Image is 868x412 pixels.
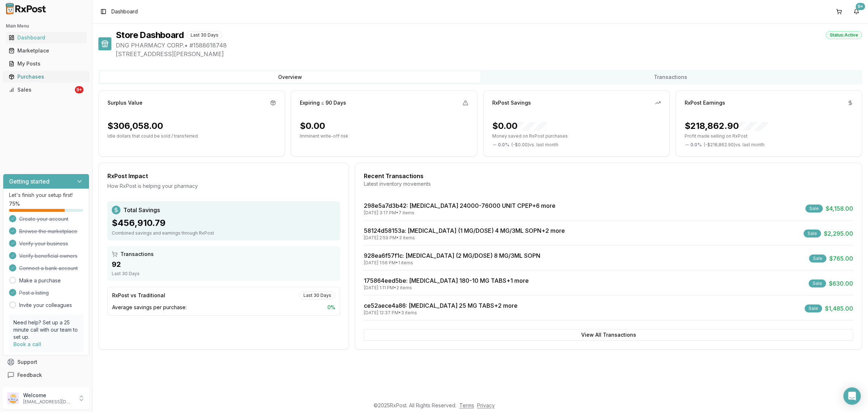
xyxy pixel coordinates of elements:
div: 9+ [856,3,865,10]
div: Combined savings and earnings through RxPost [112,230,336,236]
span: 0.0 % [690,142,702,148]
div: Open Intercom Messenger [843,387,861,405]
div: Sale [805,304,822,312]
a: Terms [459,402,474,408]
span: $2,295.00 [824,229,853,238]
span: Create your account [19,215,68,223]
button: My Posts [3,58,89,70]
span: Connect a bank account [19,265,78,272]
nav: breadcrumb [111,8,138,15]
span: $630.00 [829,279,853,288]
span: 0 % [327,304,335,311]
div: RxPost Earnings [685,99,725,106]
span: Browse the marketplace [19,228,77,235]
div: $218,862.90 [685,120,768,132]
h1: Store Dashboard [116,29,184,41]
a: Purchases [6,70,86,83]
h3: Getting started [9,177,50,186]
button: Support [3,356,89,369]
a: ce52aece4a86: [MEDICAL_DATA] 25 MG TABS+2 more [364,302,518,309]
span: [STREET_ADDRESS][PERSON_NAME] [116,50,862,58]
span: 0.0 % [498,142,509,148]
a: 298e5a7d3b42: [MEDICAL_DATA] 24000-76000 UNIT CPEP+6 more [364,202,556,209]
p: Need help? Set up a 25 minute call with our team to set up. [13,319,79,341]
span: Verify your business [19,240,68,247]
div: RxPost Savings [492,99,531,106]
a: Make a purchase [19,277,61,284]
img: User avatar [7,392,19,404]
div: Sale [809,279,826,287]
div: Sale [804,230,821,237]
div: 92 [112,259,336,269]
a: My Posts [6,57,86,70]
button: Purchases [3,71,89,83]
div: Last 30 Days [299,291,335,299]
div: Surplus Value [107,99,142,106]
div: [DATE] 2:59 PM • 3 items [364,235,565,241]
div: How RxPost is helping your pharmacy [107,182,340,190]
div: Last 30 Days [187,31,222,39]
span: Post a listing [19,289,49,297]
button: Dashboard [3,32,89,43]
div: Marketplace [9,47,84,54]
button: Feedback [3,369,89,382]
span: $4,158.00 [826,204,853,213]
span: 75 % [9,200,20,207]
p: Let's finish your setup first! [9,192,83,199]
a: Privacy [477,402,495,408]
div: $306,058.00 [107,120,163,132]
div: Expiring ≤ 90 Days [300,99,346,106]
img: RxPost Logo [3,3,49,14]
div: [DATE] 12:37 PM • 3 items [364,310,518,316]
div: Latest inventory movements [364,180,853,188]
span: Feedback [17,371,42,379]
div: Sale [805,205,823,213]
button: Transactions [480,71,861,83]
div: Sale [809,255,826,262]
div: Status: Active [826,31,862,39]
a: Invite your colleagues [19,302,72,309]
button: Sales9+ [3,84,89,96]
a: 58124d58153a: [MEDICAL_DATA] (1 MG/DOSE) 4 MG/3ML SOPN+2 more [364,227,565,234]
button: Marketplace [3,45,89,56]
div: Purchases [9,73,84,80]
p: Imminent write-off risk [300,133,468,139]
p: [EMAIL_ADDRESS][DOMAIN_NAME] [23,399,73,405]
button: View All Transactions [364,329,853,341]
div: 9+ [75,86,84,93]
div: $0.00 [492,120,546,132]
a: Marketplace [6,44,86,57]
button: 9+ [851,6,862,17]
span: Transactions [120,251,154,258]
a: Book a call [13,341,41,347]
a: Sales9+ [6,83,86,96]
div: $456,910.79 [112,217,336,229]
span: Total Savings [123,206,160,214]
div: Last 30 Days [112,271,336,277]
p: Profit made selling on RxPost [685,133,853,139]
p: Money saved on RxPost purchases [492,133,661,139]
span: $1,485.00 [825,304,853,313]
div: RxPost Impact [107,172,340,180]
div: Sales [9,86,73,93]
a: Dashboard [6,31,86,44]
span: Dashboard [111,8,138,15]
div: Dashboard [9,34,84,41]
span: ( - $0.00 ) vs. last month [511,142,558,148]
span: ( - $218,862.90 ) vs. last month [704,142,765,148]
div: My Posts [9,60,84,67]
div: RxPost vs Traditional [112,292,165,299]
div: [DATE] 3:17 PM • 7 items [364,210,556,216]
div: $0.00 [300,120,325,132]
p: Idle dollars that could be sold / transferred [107,133,276,139]
span: Average savings per purchase: [112,304,187,311]
span: DNG PHARMACY CORP. • # 1588618748 [116,41,862,50]
div: [DATE] 1:11 PM • 2 items [364,285,529,291]
h2: Main Menu [6,23,86,29]
div: Recent Transactions [364,172,853,180]
p: Welcome [23,392,73,399]
div: [DATE] 1:56 PM • 1 items [364,260,540,266]
a: 175864eed5be: [MEDICAL_DATA] 180-10 MG TABS+1 more [364,277,529,284]
a: 928ea6f57f1c: [MEDICAL_DATA] (2 MG/DOSE) 8 MG/3ML SOPN [364,252,540,259]
span: Verify beneficial owners [19,252,77,260]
